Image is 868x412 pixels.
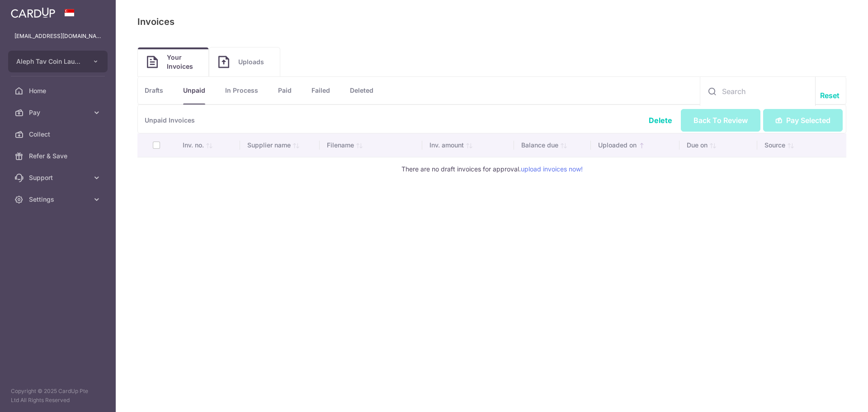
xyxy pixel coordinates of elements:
span: Uploads [238,57,271,66]
a: Paid [278,77,292,104]
a: Reset [820,90,840,101]
a: upload invoices now! [521,165,583,173]
p: [EMAIL_ADDRESS][DOMAIN_NAME] [14,32,101,41]
td: There are no draft invoices for approval. [137,157,846,181]
p: Invoices [137,14,175,29]
span: Home [29,86,89,95]
span: Support [29,173,89,182]
a: Drafts [145,77,163,104]
a: Unpaid [183,77,205,104]
img: Invoice icon Image [218,56,229,68]
span: Your Invoices [167,53,199,71]
th: Inv. no.: activate to sort column ascending [175,133,240,157]
th: Uploaded on: activate to sort column ascending [591,133,679,157]
th: Supplier name: activate to sort column ascending [240,133,320,157]
p: Unpaid Invoices [137,105,846,133]
input: Search [700,77,815,106]
img: CardUp [11,7,55,18]
a: In Process [225,77,258,104]
th: Filename: activate to sort column ascending [320,133,422,157]
a: Your Invoices [138,47,208,76]
iframe: Opens a widget where you can find more information [810,385,859,407]
span: Refer & Save [29,152,89,161]
img: Invoice icon Image [147,56,158,68]
th: Due on: activate to sort column ascending [679,133,757,157]
span: Settings [29,195,89,204]
th: Balance due: activate to sort column ascending [514,133,591,157]
span: Aleph Tav Coin Laundry Pte Ltd [16,57,83,66]
th: Inv. amount: activate to sort column ascending [422,133,514,157]
a: Deleted [350,77,373,104]
a: Uploads [209,47,280,76]
a: Failed [311,77,330,104]
th: Source: activate to sort column ascending [757,133,846,157]
span: Pay [29,108,89,117]
span: Collect [29,130,89,139]
button: Aleph Tav Coin Laundry Pte Ltd [8,51,108,72]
